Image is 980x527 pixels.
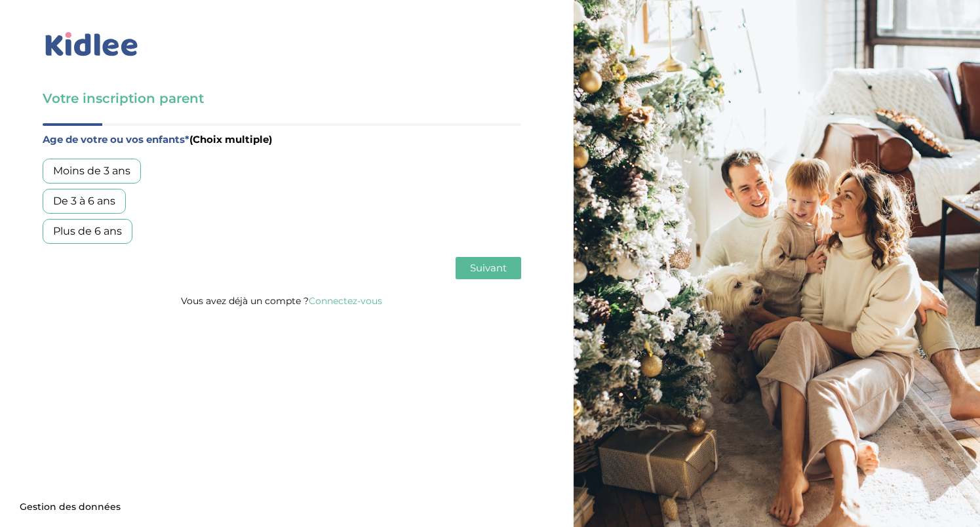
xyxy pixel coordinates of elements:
button: Précédent [43,257,104,279]
h3: Votre inscription parent [43,89,521,107]
img: logo_kidlee_bleu [43,29,141,60]
a: Connectez-vous [309,295,382,307]
label: Age de votre ou vos enfants* [43,131,521,148]
div: De 3 à 6 ans [43,189,126,214]
span: Suivant [470,262,507,274]
div: Plus de 6 ans [43,219,132,244]
span: Gestion des données [20,501,121,513]
button: Suivant [456,257,521,279]
span: (Choix multiple) [189,133,272,146]
div: Moins de 3 ans [43,159,141,184]
button: Gestion des données [12,494,128,521]
p: Vous avez déjà un compte ? [43,292,521,309]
